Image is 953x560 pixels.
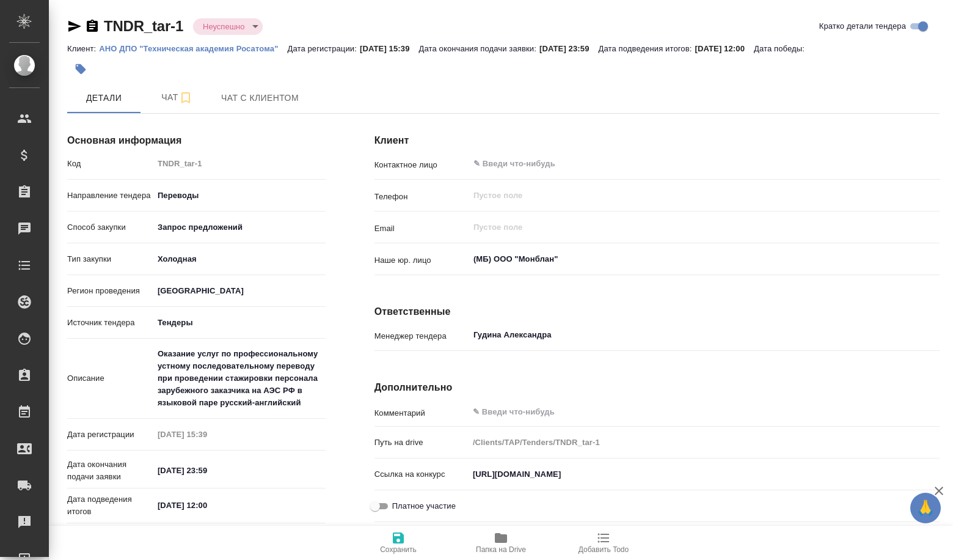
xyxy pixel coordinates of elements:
[933,163,935,165] button: Open
[374,468,469,481] p: Ссылка на конкурс
[67,429,153,441] p: Дата регистрации
[374,254,469,267] p: Наше юр. лицо
[374,330,469,342] p: Менеджер тендера
[476,545,526,554] span: Папка на Drive
[374,380,940,395] h4: Дополнительно
[469,433,940,451] input: Пустое поле
[153,217,326,238] div: Запрос предложений
[472,220,911,235] input: Пустое поле
[193,18,263,35] div: Неуспешно
[153,155,326,172] input: Пустое поле
[153,462,260,479] input: ✎ Введи что-нибудь
[153,312,326,333] div: [GEOGRAPHIC_DATA]
[104,18,183,34] a: TNDR_tar-1
[153,344,326,413] textarea: Оказание услуг по профессиональному устному последовательному переводу при проведении стажировки ...
[67,133,326,148] h4: Основная информация
[910,493,941,523] button: 🙏
[153,185,326,206] div: Переводы
[99,43,287,53] a: АНО ДПО "Техническая академия Росатома"
[469,465,940,483] input: ✎ Введи что-нибудь
[599,44,695,53] p: Дата подведения итогов:
[199,21,248,32] button: Неуспешно
[67,158,153,170] p: Код
[374,133,940,148] h4: Клиент
[380,545,417,554] span: Сохранить
[347,526,450,560] button: Сохранить
[67,285,153,297] p: Регион проведения
[67,190,153,202] p: Направление тендера
[67,372,153,385] p: Описание
[67,56,94,83] button: Добавить тэг
[153,281,326,301] div: [GEOGRAPHIC_DATA]
[67,253,153,265] p: Тип закупки
[85,19,100,34] button: Скопировать ссылку
[67,221,153,234] p: Способ закупки
[67,19,82,34] button: Скопировать ссылку для ЯМессенджера
[419,44,539,53] p: Дата окончания подачи заявки:
[153,426,260,443] input: Пустое поле
[148,90,206,105] span: Чат
[374,407,469,419] p: Комментарий
[695,44,754,53] p: [DATE] 12:00
[933,258,935,260] button: Open
[579,545,629,554] span: Добавить Todo
[99,44,287,53] p: АНО ДПО "Техническая академия Росатома"
[153,249,326,270] div: Холодная
[754,44,808,53] p: Дата победы:
[933,334,935,336] button: Open
[374,223,469,235] p: Email
[288,44,360,53] p: Дата регистрации:
[67,493,153,518] p: Дата подведения итогов
[360,44,419,53] p: [DATE] 15:39
[450,526,552,560] button: Папка на Drive
[374,437,469,449] p: Путь на drive
[75,90,133,106] span: Детали
[67,317,153,329] p: Источник тендера
[374,191,469,203] p: Телефон
[472,157,895,171] input: ✎ Введи что-нибудь
[539,44,599,53] p: [DATE] 23:59
[153,496,260,514] input: ✎ Введи что-нибудь
[915,495,936,521] span: 🙏
[552,526,655,560] button: Добавить Todo
[374,304,940,319] h4: Ответственные
[819,20,906,32] span: Кратко детали тендера
[178,90,193,105] svg: Подписаться
[392,500,456,512] span: Платное участие
[374,159,469,171] p: Контактное лицо
[67,44,99,53] p: Клиент:
[221,90,299,106] span: Чат с клиентом
[67,459,153,483] p: Дата окончания подачи заявки
[472,188,911,203] input: Пустое поле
